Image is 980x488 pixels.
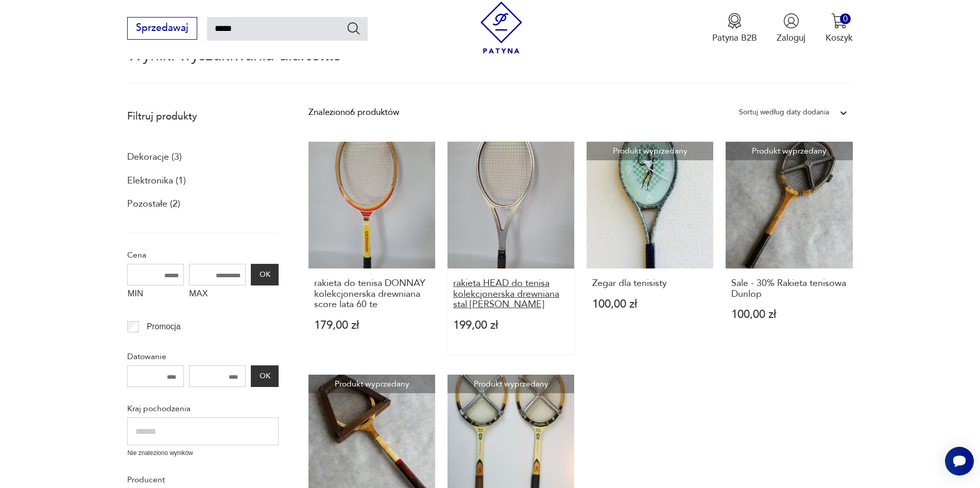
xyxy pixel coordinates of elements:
p: Wyniki wyszukiwania dla: [127,48,852,83]
p: Koszyk [826,32,853,44]
button: OK [251,264,279,285]
p: Filtruj produkty [127,110,279,123]
div: Znaleziono 6 produktów [308,106,399,119]
a: Dekoracje (3) [127,148,182,166]
a: Ikona medaluPatyna B2B [712,13,757,44]
img: Ikona medalu [727,13,743,29]
label: MAX [189,285,246,305]
a: Produkt wyprzedanyZegar dla tenisistyZegar dla tenisisty100,00 zł [587,142,713,355]
button: Sprzedawaj [127,17,197,40]
h3: rakieta do tenisa DONNAY kolekcjonerska drewniana score lata 60 te [314,278,430,310]
a: rakieta do tenisa DONNAY kolekcjonerska drewniana score lata 60 terakieta do tenisa DONNAY kolekc... [308,142,435,355]
a: Sprzedawaj [127,25,197,33]
img: Patyna - sklep z meblami i dekoracjami vintage [475,2,527,54]
button: OK [251,365,279,387]
a: Produkt wyprzedanySale - 30% Rakieta tenisowa DunlopSale - 30% Rakieta tenisowa Dunlop100,00 zł [726,142,852,355]
a: Pozostałe (2) [127,195,180,213]
p: Zaloguj [777,32,805,44]
h3: rakieta HEAD do tenisa kolekcjonerska drewniana stal [PERSON_NAME] [453,278,569,310]
button: Patyna B2B [712,13,757,44]
a: Elektronika (1) [127,172,186,190]
p: Promocja [147,320,181,333]
p: 100,00 zł [592,299,708,310]
iframe: Smartsupp widget button [945,447,974,476]
p: Producent [127,473,279,486]
p: Patyna B2B [712,32,757,44]
div: 0 [840,13,851,24]
p: 100,00 zł [731,309,847,320]
p: Datowanie [127,350,279,363]
p: Nie znaleziono wyników [127,448,279,458]
label: MIN [127,285,184,305]
button: Szukaj [346,21,361,36]
a: rakieta HEAD do tenisa kolekcjonerska drewniana stal ARTHUR ASHErakieta HEAD do tenisa kolekcjone... [448,142,574,355]
button: Zaloguj [777,13,805,44]
p: Cena [127,248,279,262]
p: Kraj pochodzenia [127,402,279,415]
p: 179,00 zł [314,320,430,331]
button: 0Koszyk [826,13,853,44]
p: 199,00 zł [453,320,569,331]
img: Ikona koszyka [831,13,847,29]
div: Sortuj według daty dodania [739,106,829,119]
h3: Zegar dla tenisisty [592,278,708,289]
img: Ikonka użytkownika [783,13,799,29]
h3: Sale - 30% Rakieta tenisowa Dunlop [731,278,847,299]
